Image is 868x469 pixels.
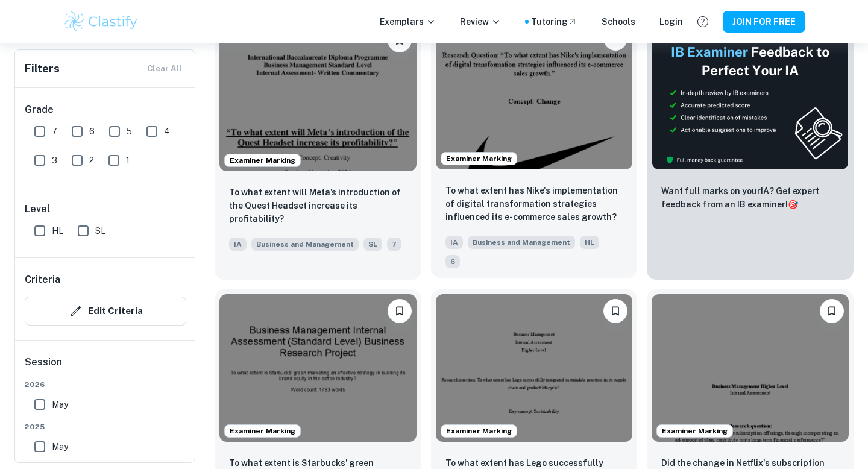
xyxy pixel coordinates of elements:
[441,153,517,164] span: Examiner Marking
[441,426,517,436] span: Examiner Marking
[723,11,805,33] button: JOIN FOR FREE
[251,238,359,251] span: Business and Management
[647,19,854,280] a: ThumbnailWant full marks on yourIA? Get expert feedback from an IB examiner!
[52,398,68,411] span: May
[25,272,60,287] h6: Criteria
[468,236,575,249] span: Business and Management
[229,186,407,225] p: To what extent will Meta’s introduction of the Quest Headset increase its profitability?
[89,125,95,138] span: 6
[531,15,577,28] a: Tutoring
[387,238,401,251] span: 7
[219,294,417,442] img: Business and Management IA example thumbnail: To what extent is Starbucks’ green marke
[431,19,638,280] a: Examiner MarkingPlease log in to bookmark exemplarsTo what extent has Nike's implementation of di...
[580,236,599,249] span: HL
[693,11,713,32] button: Help and Feedback
[602,15,635,28] a: Schools
[95,224,105,238] span: SL
[25,60,60,77] h6: Filters
[388,299,412,323] button: Please log in to bookmark exemplars
[652,294,849,442] img: Business and Management IA example thumbnail: Did the change in Netflix's subscription
[25,297,186,326] button: Edit Criteria
[436,294,633,442] img: Business and Management IA example thumbnail: To what extent has Lego successfully int
[215,19,421,280] a: Examiner MarkingPlease log in to bookmark exemplarsTo what extent will Meta’s introduction of the...
[363,238,382,251] span: SL
[436,22,633,169] img: Business and Management IA example thumbnail: To what extent has Nike's implementation
[52,224,63,238] span: HL
[657,426,732,436] span: Examiner Marking
[25,202,186,216] h6: Level
[820,299,844,323] button: Please log in to bookmark exemplars
[164,125,170,138] span: 4
[652,24,849,170] img: Thumbnail
[126,154,130,167] span: 1
[52,440,68,453] span: May
[460,15,501,28] p: Review
[127,125,132,138] span: 5
[661,184,839,211] p: Want full marks on your IA ? Get expert feedback from an IB examiner!
[52,154,57,167] span: 3
[445,184,623,224] p: To what extent has Nike's implementation of digital transformation strategies influenced its e-co...
[445,236,463,249] span: IA
[25,355,186,379] h6: Session
[25,102,186,117] h6: Grade
[788,200,798,209] span: 🎯
[89,154,94,167] span: 2
[380,15,436,28] p: Exemplars
[229,238,247,251] span: IA
[603,299,627,323] button: Please log in to bookmark exemplars
[25,379,186,390] span: 2026
[659,15,683,28] a: Login
[225,155,300,166] span: Examiner Marking
[25,421,186,432] span: 2025
[225,426,300,436] span: Examiner Marking
[52,125,57,138] span: 7
[63,10,139,34] img: Clastify logo
[219,24,417,171] img: Business and Management IA example thumbnail: To what extent will Meta’s introduction
[445,255,460,268] span: 6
